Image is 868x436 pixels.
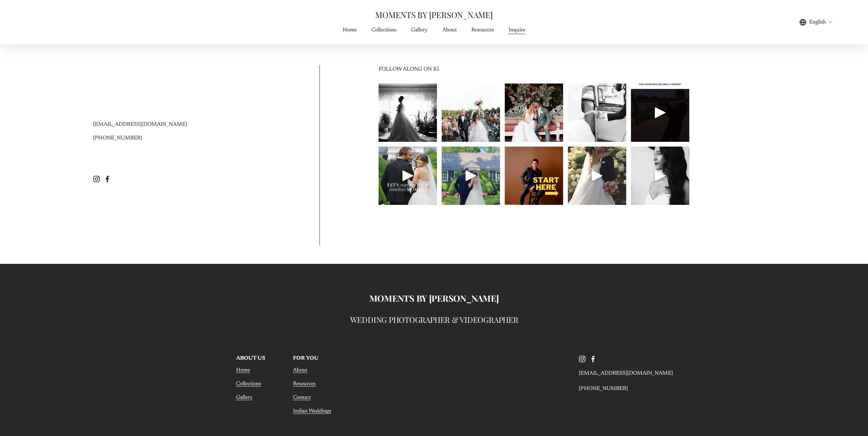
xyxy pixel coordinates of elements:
div: Play [652,167,668,184]
p: [EMAIL_ADDRESS][DOMAIN_NAME] [93,120,261,129]
div: Play [400,167,416,184]
a: Home [343,25,357,34]
a: Contact [293,393,311,402]
strong: MOMENTS BY [PERSON_NAME] [369,292,499,304]
a: Collections [236,380,261,388]
a: Instagram [579,356,586,362]
a: Resources [471,25,494,34]
a: Indian Weddings [293,407,331,415]
div: Play [463,167,479,184]
p: FOLLOW ALONG ON IG [379,65,546,73]
img: Can you FEEL the excitement, the joy the pure happiness!! This moment right here, when the world ... [442,84,500,142]
a: MOMENTS BY [PERSON_NAME] [375,9,492,20]
a: Resources [293,380,315,388]
strong: ABOUT US [236,356,265,361]
a: About [442,25,457,34]
a: Home [236,366,250,374]
p: [PHONE_NUMBER] [579,385,747,393]
a: Gallery [236,393,252,402]
div: language picker [799,17,834,27]
img: This is why I do what I do. [505,147,563,205]
a: About [293,366,307,374]
img: Florals, a little PDA, and a whole lot of passion - who doesn&rsquo;t love this combination 🔥 #We... [505,76,563,149]
span: Gallery [411,26,427,34]
img: Stepping into this new chapter of life myself I&rsquo;ve come to realize that it&rsquo;s the unse... [553,84,641,142]
div: Play [652,104,668,121]
strong: FOR YOU [293,356,319,361]
a: Facebook [590,356,597,362]
p: [EMAIL_ADDRESS][DOMAIN_NAME] [579,369,747,377]
h3: WEDDING PHOTOGRAPHER & VIDEOGRAPHER [350,316,518,324]
a: folder dropdown [411,25,427,34]
span: English [809,18,826,26]
a: Collections [371,25,396,34]
a: Inquire [509,25,525,34]
a: Facebook [104,176,111,182]
a: Instagram [93,176,100,182]
p: [PHONE_NUMBER] [93,134,261,142]
div: Play [589,167,605,184]
img: A bride&rsquo;s moment of stillness with the anticipation of her wedding day building. What would... [379,76,437,149]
